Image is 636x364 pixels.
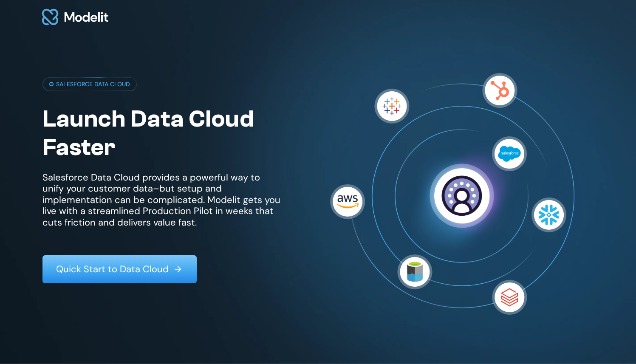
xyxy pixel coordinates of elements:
[42,105,280,162] h1: Launch Data Cloud Faster
[42,172,280,228] p: Salesforce Data Cloud provides a powerful way to unify your customer data–but setup and implement...
[42,255,197,283] a: Quick Start to Data Cloud
[56,264,169,275] p: Quick Start to Data Cloud
[56,80,130,89] p: SALESFORCE DATA CLOUD
[40,4,110,30] img: modelit logo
